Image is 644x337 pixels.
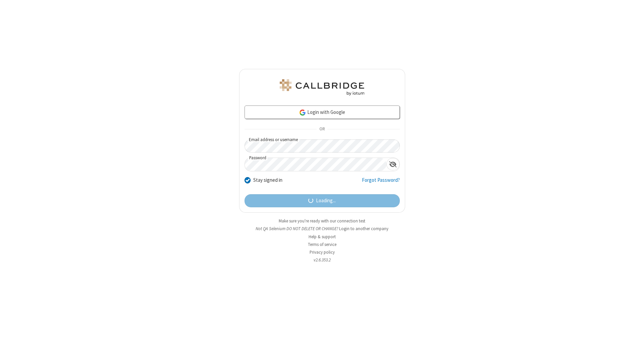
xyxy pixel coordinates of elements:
input: Email address or username [245,139,400,153]
img: google-icon.png [299,109,306,116]
a: Make sure you're ready with our connection test [279,218,365,224]
span: OR [317,125,327,134]
input: Password [245,158,386,171]
span: Loading... [316,197,336,205]
a: Privacy policy [310,249,335,255]
a: Terms of service [308,242,336,247]
li: Not QA Selenium DO NOT DELETE OR CHANGE? [239,225,405,232]
img: QA Selenium DO NOT DELETE OR CHANGE [278,79,366,95]
button: Login to another company [339,225,388,232]
a: Login with Google [245,106,400,119]
a: Help & support [309,234,336,240]
label: Stay signed in [253,176,282,184]
div: Show password [386,158,399,170]
button: Loading... [245,194,400,208]
a: Forgot Password? [362,176,400,189]
li: v2.6.353.2 [239,257,405,263]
